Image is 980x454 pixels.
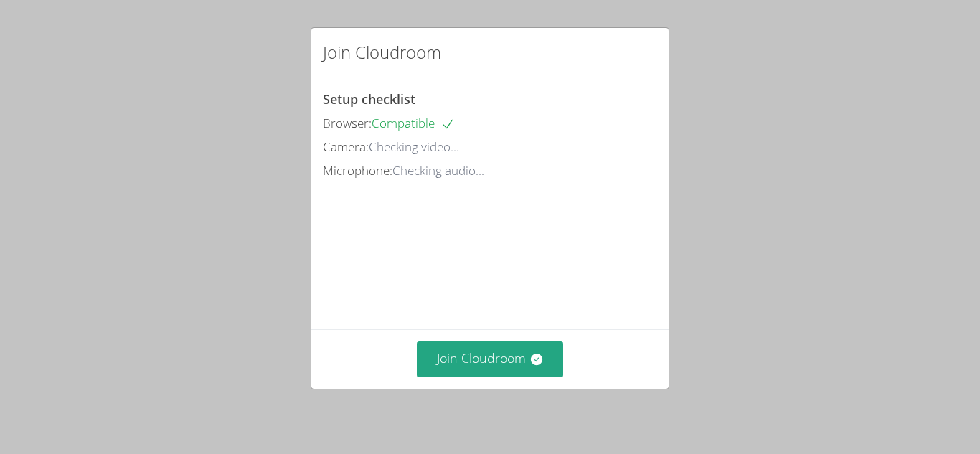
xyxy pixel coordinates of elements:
[323,39,441,65] h2: Join Cloudroom
[323,90,415,108] span: Setup checklist
[417,341,564,377] button: Join Cloudroom
[323,162,392,179] span: Microphone:
[369,138,459,155] span: Checking video...
[323,115,372,131] span: Browser:
[323,138,369,155] span: Camera:
[372,115,455,131] span: Compatible
[392,162,484,179] span: Checking audio...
